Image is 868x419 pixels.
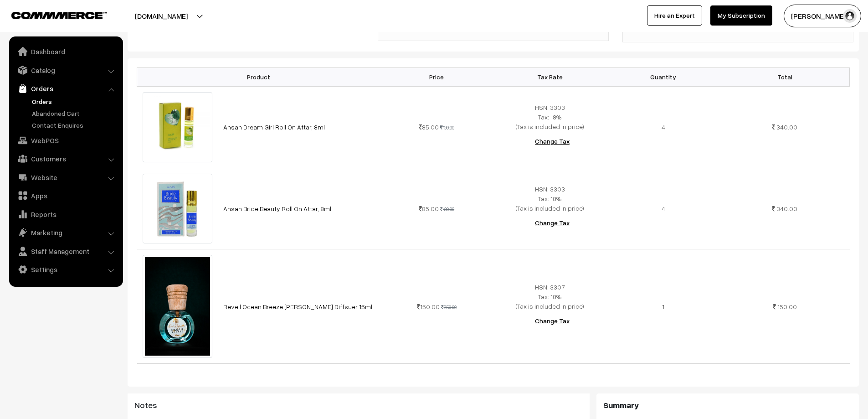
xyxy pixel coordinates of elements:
span: 4 [662,205,665,212]
a: Reveil Ocean Breeze [PERSON_NAME] Diffsuer 15ml [223,303,372,310]
span: 4 [662,123,665,131]
a: Contact Enquires [30,120,120,130]
a: Hire an Expert [647,5,702,26]
span: 340.00 [776,205,797,212]
a: Marketing [11,224,120,241]
img: 8ml dream girl attar.jpg [143,92,213,162]
span: HSN: 3303 Tax: 18% (Tax is included in price) [516,103,584,130]
a: Orders [30,97,120,106]
span: 150.00 [417,303,440,310]
strike: 250.00 [441,304,457,310]
span: 1 [662,303,664,310]
span: 340.00 [776,123,797,131]
th: Price [380,67,493,86]
a: Website [11,169,120,186]
span: HSN: 3307 Tax: 18% (Tax is included in price) [516,283,584,310]
a: COMMMERCE [11,9,91,20]
button: Change Tax [528,311,577,331]
h3: Notes [134,400,583,410]
a: Orders [11,80,120,97]
span: 85.00 [419,205,439,212]
strike: 130.00 [440,206,454,212]
a: WebPOS [11,132,120,149]
img: bride beauty attar.jpg [143,174,213,244]
th: Tax Rate [493,67,606,86]
button: Change Tax [528,213,577,233]
img: DSC_1488.jpg [143,255,213,358]
button: Change Tax [528,131,577,151]
img: user [843,9,857,23]
a: My Subscription [710,5,772,26]
th: Quantity [606,67,720,86]
span: 150.00 [777,303,797,310]
a: Ahsan Bride Beauty Roll On Attar, 8ml [223,205,331,212]
a: Customers [11,150,120,167]
th: Total [720,67,849,86]
a: Dashboard [11,43,120,60]
span: HSN: 3303 Tax: 18% (Tax is included in price) [516,185,584,212]
a: Staff Management [11,243,120,259]
th: Product [137,67,380,86]
a: Abandoned Cart [30,109,120,118]
strike: 130.00 [440,124,454,130]
a: Ahsan Dream Girl Roll On Attar, 8ml [223,123,325,131]
img: COMMMERCE [11,12,107,19]
button: [PERSON_NAME] D [784,5,861,27]
a: Catalog [11,62,120,78]
h3: Summary [603,400,852,410]
a: Apps [11,187,120,204]
a: Settings [11,261,120,278]
a: Reports [11,206,120,222]
button: [DOMAIN_NAME] [103,5,220,27]
span: 85.00 [419,123,439,131]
